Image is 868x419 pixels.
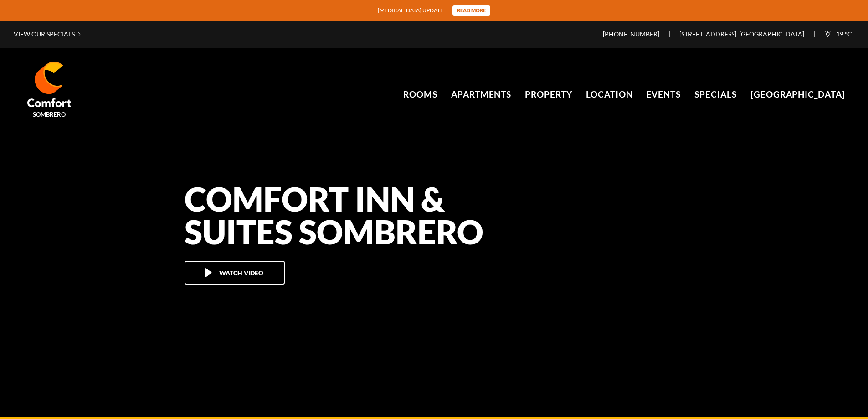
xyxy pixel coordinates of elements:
[219,269,263,277] span: Watch Video
[694,88,737,101] a: Specials
[603,30,668,38] a: [PHONE_NUMBER]
[647,88,681,101] a: Events
[33,107,66,118] span: Sombrero
[750,88,845,101] a: [GEOGRAPHIC_DATA]
[27,62,71,107] img: Comfort Inn & Suites Sombrero
[586,88,633,101] a: Location
[452,5,490,16] div: Read more
[525,88,572,101] a: Property
[14,21,75,48] a: View our specials
[185,261,285,285] button: Watch Video
[403,88,437,101] a: Rooms
[204,268,213,277] img: Watch Video
[815,30,852,38] span: 19 °C
[813,21,854,48] div: |
[378,6,443,15] span: [MEDICAL_DATA] update
[603,21,813,48] span: |
[451,88,512,101] a: Apartments
[670,30,813,38] a: [STREET_ADDRESS]. [GEOGRAPHIC_DATA]
[185,182,503,248] h1: Comfort Inn & Suites Sombrero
